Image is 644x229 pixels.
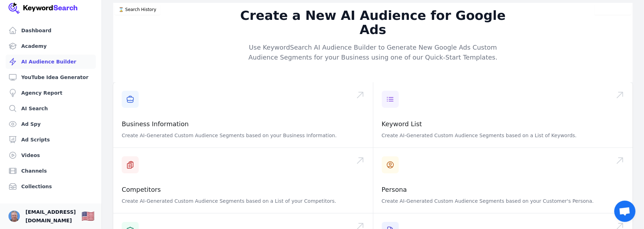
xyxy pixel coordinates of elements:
[81,209,94,223] button: 🇺🇸
[6,101,96,116] a: AI Search
[115,4,160,15] button: ⌛️ Search History
[614,201,636,222] a: Open chat
[6,86,96,100] a: Agency Report
[6,179,96,194] a: Collections
[6,70,96,84] a: YouTube Idea Generator
[6,148,96,162] a: Videos
[25,208,76,225] span: [EMAIL_ADDRESS][DOMAIN_NAME]
[382,186,407,193] a: Persona
[6,133,96,147] a: Ad Scripts
[81,210,94,223] div: 🇺🇸
[8,2,78,14] img: Your Company
[237,43,509,62] p: Use KeywordSearch AI Audience Builder to Generate New Google Ads Custom Audience Segments for you...
[6,117,96,131] a: Ad Spy
[594,4,631,15] button: Video Tutorial
[122,186,161,193] a: Competitors
[8,211,20,222] button: Open user button
[382,120,422,128] a: Keyword List
[122,120,189,128] a: Business Information
[237,9,509,37] h2: Create a New AI Audience for Google Ads
[6,164,96,178] a: Channels
[6,39,96,53] a: Academy
[6,55,96,69] a: AI Audience Builder
[6,23,96,38] a: Dashboard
